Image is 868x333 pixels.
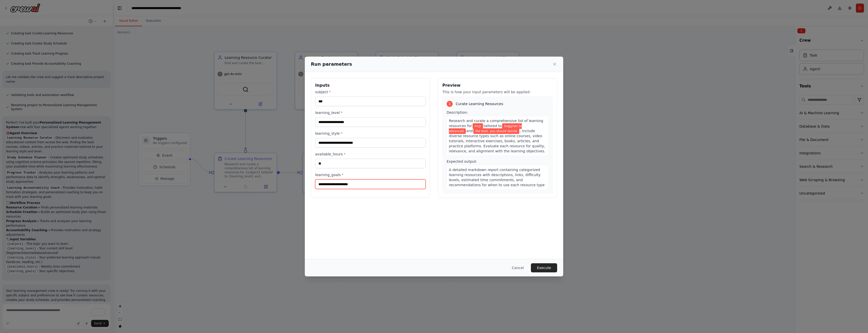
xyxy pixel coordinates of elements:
[447,159,477,163] span: Expected output:
[473,123,483,129] span: Variable: subject
[315,82,426,88] h3: Inputs
[315,172,426,177] label: learning_goals
[508,263,528,272] button: Cancel
[473,128,519,134] span: Variable: learning_style
[447,110,468,114] span: Description:
[531,263,557,272] button: Execute
[315,89,426,94] label: subject
[442,89,553,94] p: This is how your input parameters will be applied:
[466,129,473,133] span: and
[315,110,426,115] label: learning_level
[315,152,426,157] label: available_hours
[315,131,426,136] label: learning_style
[447,101,453,107] div: 1
[483,124,502,128] span: tailored to
[311,61,352,68] h2: Run parameters
[456,101,503,106] span: Curate Learning Resources
[449,168,545,187] span: A detailed markdown report containing categorized learning resources with descriptions, links, di...
[442,82,553,88] h3: Preview
[449,123,522,134] span: Variable: learning_level
[449,119,543,128] span: Research and curate a comprehensive list of learning resources for
[449,129,545,153] span: . Include diverse resource types such as online courses, video tutorials, interactive exercises, ...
